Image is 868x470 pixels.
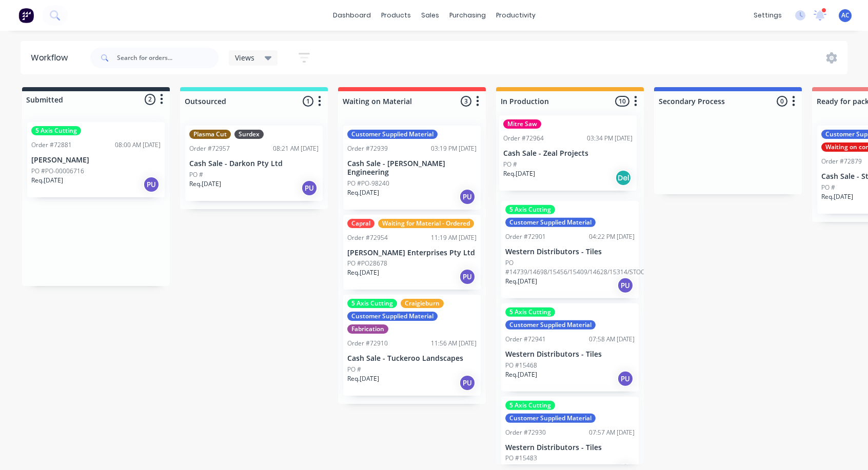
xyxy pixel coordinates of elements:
[748,8,787,23] div: settings
[343,96,444,107] input: Enter column name…
[328,8,376,23] a: dashboard
[501,96,602,107] input: Enter column name…
[31,52,73,64] div: Workflow
[18,8,34,23] img: Factory
[615,96,629,107] span: 10
[659,96,760,107] input: Enter column name…
[777,96,787,107] span: 0
[461,96,471,107] span: 3
[117,48,219,68] input: Search for orders...
[491,8,541,23] div: productivity
[185,96,286,107] input: Enter column name…
[841,11,850,20] span: AC
[444,8,491,23] div: purchasing
[376,8,416,23] div: products
[235,52,254,63] span: Views
[416,8,444,23] div: sales
[24,94,63,105] div: Submitted
[145,94,155,105] span: 2
[303,96,313,107] span: 1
